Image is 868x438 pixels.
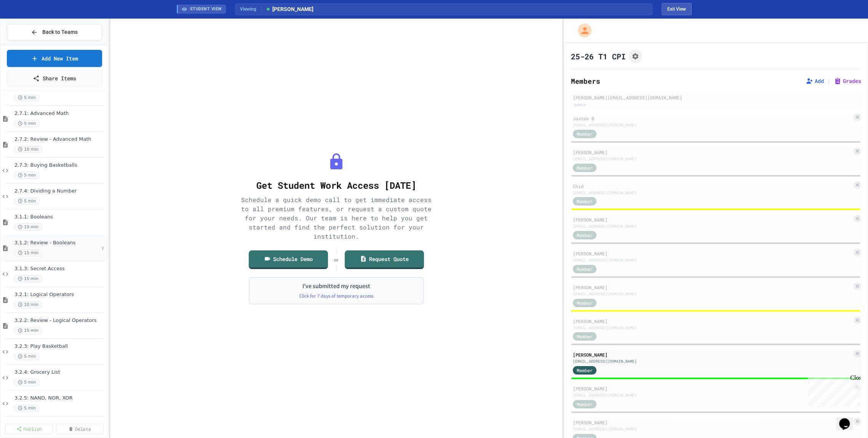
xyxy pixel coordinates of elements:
[299,292,373,300] span: Click for 7 days of temporary access
[14,172,39,179] span: 5 min
[14,405,39,412] span: 5 min
[14,240,99,246] span: 3.1.2: Review - Booleans
[577,164,593,171] span: Member
[805,374,860,407] iframe: chat widget
[302,282,370,291] span: I've submitted my request
[14,395,107,401] span: 3.2.5: NAND, NOR, XOR
[573,325,852,331] div: [EMAIL_ADDRESS][DOMAIN_NAME]
[577,131,593,137] span: Member
[99,244,107,252] button: More options
[240,6,262,13] span: Viewing
[573,216,852,223] div: [PERSON_NAME]
[14,301,42,308] span: 10 min
[573,351,852,358] div: [PERSON_NAME]
[14,317,107,324] span: 3.2.2: Review - Logical Operators
[14,162,107,169] span: 2.7.3: Buying Basketballs
[7,70,102,86] a: Share Items
[573,156,852,162] div: [EMAIL_ADDRESS][DOMAIN_NAME]
[571,51,625,62] h1: 25-26 T1 CPI
[573,284,852,291] div: [PERSON_NAME]
[14,266,107,272] span: 3.1.3: Secret Access
[573,392,852,398] div: [EMAIL_ADDRESS][DOMAIN_NAME]
[14,94,39,101] span: 5 min
[577,401,593,408] span: Member
[241,178,432,192] p: Get Student Work Access [DATE]
[14,197,39,205] span: 5 min
[14,249,42,256] span: 15 min
[573,183,852,190] div: Chid
[573,291,852,297] div: [EMAIL_ADDRESS][DOMAIN_NAME]
[14,188,107,194] span: 2.7.4: Dividing a Number
[14,120,39,127] span: 5 min
[573,419,852,426] div: [PERSON_NAME]
[14,223,42,231] span: 10 min
[573,115,852,122] div: Jaxton B
[345,250,424,269] a: Request Quote
[573,190,852,196] div: [EMAIL_ADDRESS][DOMAIN_NAME]
[3,3,53,48] div: Chat with us now!Close
[241,195,432,241] p: Schedule a quick demo call to get immediate access to all premium features, or request a custom q...
[662,3,692,15] button: Exit student view
[577,198,593,205] span: Member
[14,214,107,220] span: 3.1.1: Booleans
[570,22,593,39] div: My Account
[7,50,102,67] a: Add New Item
[573,257,852,263] div: [EMAIL_ADDRESS][DOMAIN_NAME]
[573,102,587,108] div: Admin
[249,250,328,269] a: Schedule Demo
[249,277,424,304] button: I've submitted my requestClick for 7 days of temporary access
[573,426,852,432] div: [EMAIL_ADDRESS][DOMAIN_NAME]
[836,408,860,430] iframe: chat widget
[573,122,852,128] div: [EMAIL_ADDRESS][DOMAIN_NAME]
[5,424,53,434] a: Publish
[265,5,313,13] span: [PERSON_NAME]
[14,136,107,143] span: 2.7.2: Review - Advanced Math
[628,49,642,63] button: Assignment Settings
[573,358,852,364] div: [EMAIL_ADDRESS][DOMAIN_NAME]
[577,367,593,374] span: Member
[573,94,859,101] div: [PERSON_NAME][EMAIL_ADDRESS][DOMAIN_NAME]
[573,318,852,325] div: [PERSON_NAME]
[834,77,861,85] button: Grades
[573,250,852,257] div: [PERSON_NAME]
[14,343,107,350] span: 3.2.3: Play Basketball
[571,76,600,86] h2: Members
[14,146,42,153] span: 10 min
[14,379,39,386] span: 5 min
[14,353,39,360] span: 5 min
[190,6,222,13] span: STUDENT VIEW
[577,299,593,306] span: Member
[14,291,107,298] span: 3.2.1: Logical Operators
[14,369,107,376] span: 3.2.4: Grocery List
[14,275,42,282] span: 15 min
[7,24,102,40] button: Back to Teams
[14,327,42,334] span: 15 min
[573,223,852,229] div: [EMAIL_ADDRESS][DOMAIN_NAME]
[827,76,831,86] span: |
[14,110,107,117] span: 2.7.1: Advanced Math
[577,232,593,239] span: Member
[806,77,824,85] button: Add
[577,266,593,272] span: Member
[334,256,339,264] p: or
[573,385,852,392] div: [PERSON_NAME]
[577,333,593,340] span: Member
[56,424,104,434] a: Delete
[42,28,78,36] span: Back to Teams
[573,149,852,156] div: [PERSON_NAME]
